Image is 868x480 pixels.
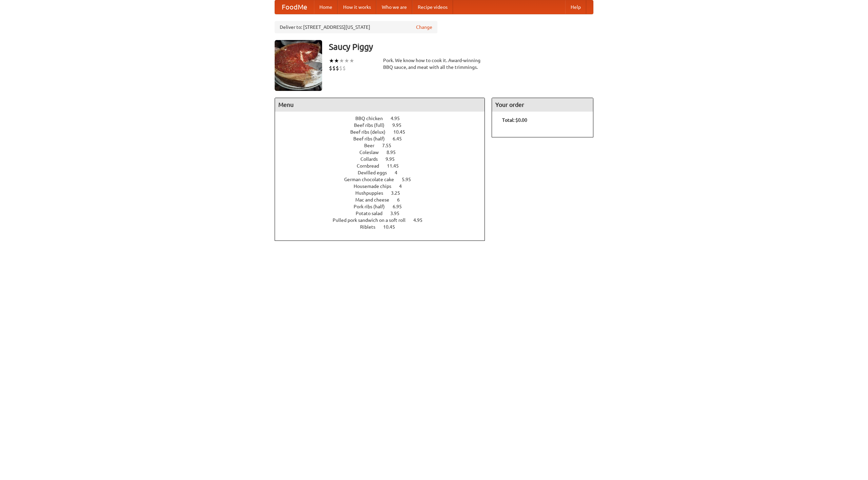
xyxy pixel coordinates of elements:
div: Pork. We know how to cook it. Award-winning BBQ sauce, and meat with all the trimmings. [383,57,485,71]
a: Home [314,0,338,14]
a: Change [416,24,432,31]
li: ★ [344,57,349,64]
span: 10.45 [383,224,402,230]
span: Riblets [360,224,382,230]
span: 3.25 [391,190,407,196]
span: Cornbread [357,163,386,169]
img: angular.jpg [275,40,322,91]
span: 5.95 [402,177,418,182]
span: 8.95 [387,150,402,155]
span: Housemade chips [354,184,398,189]
span: Potato salad [356,211,389,216]
span: Beef ribs (delux) [350,129,392,135]
li: ★ [334,57,339,64]
b: Total: $0.00 [502,117,527,123]
li: ★ [349,57,354,64]
span: 9.95 [392,122,408,128]
li: $ [329,64,332,72]
a: Pork ribs (half) 6.95 [354,204,414,209]
a: Riblets 10.45 [360,224,408,230]
li: ★ [339,57,344,64]
span: Collards [360,156,384,162]
li: $ [342,64,346,72]
span: Pulled pork sandwich on a soft roll [333,217,412,223]
a: Beef ribs (delux) 10.45 [350,129,418,135]
a: How it works [338,0,376,14]
span: Pork ribs (half) [354,204,392,209]
a: Beef ribs (half) 6.45 [353,136,414,141]
a: Cornbread 11.45 [357,163,411,169]
span: 10.45 [393,129,412,135]
a: Devilled eggs 4 [358,170,410,175]
span: 11.45 [387,163,406,169]
span: Beer [364,143,381,148]
span: 7.55 [382,143,398,148]
a: Beer 7.55 [364,143,404,148]
li: $ [332,64,336,72]
a: FoodMe [275,0,314,14]
span: Beef ribs (full) [354,122,391,128]
li: ★ [329,57,334,64]
span: Mac and cheese [355,197,396,203]
li: $ [336,64,339,72]
span: Beef ribs (half) [353,136,392,141]
h3: Saucy Piggy [329,40,593,54]
a: Help [565,0,586,14]
span: Coleslaw [359,150,386,155]
span: 9.95 [386,156,401,162]
span: 6.95 [393,204,409,209]
a: Housemade chips 4 [354,184,414,189]
a: Beef ribs (full) 9.95 [354,122,414,128]
a: Hushpuppies 3.25 [355,190,413,196]
h4: Your order [492,98,593,112]
span: 4 [399,184,409,189]
a: Coleslaw 8.95 [359,150,408,155]
span: Devilled eggs [358,170,394,175]
span: 4 [395,170,404,175]
a: German chocolate cake 5.95 [344,177,423,182]
span: 6 [397,197,407,203]
span: 3.95 [390,211,406,216]
li: $ [339,64,342,72]
a: Recipe videos [412,0,453,14]
span: 6.45 [393,136,409,141]
span: Hushpuppies [355,190,390,196]
span: 4.95 [391,116,407,121]
h4: Menu [275,98,485,112]
span: BBQ chicken [355,116,390,121]
span: 4.95 [413,217,429,223]
div: Deliver to: [STREET_ADDRESS][US_STATE] [275,21,437,33]
span: German chocolate cake [344,177,401,182]
a: Collards 9.95 [360,156,407,162]
a: BBQ chicken 4.95 [355,116,412,121]
a: Mac and cheese 6 [355,197,412,203]
a: Who we are [376,0,412,14]
a: Pulled pork sandwich on a soft roll 4.95 [333,217,435,223]
a: Potato salad 3.95 [356,211,412,216]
